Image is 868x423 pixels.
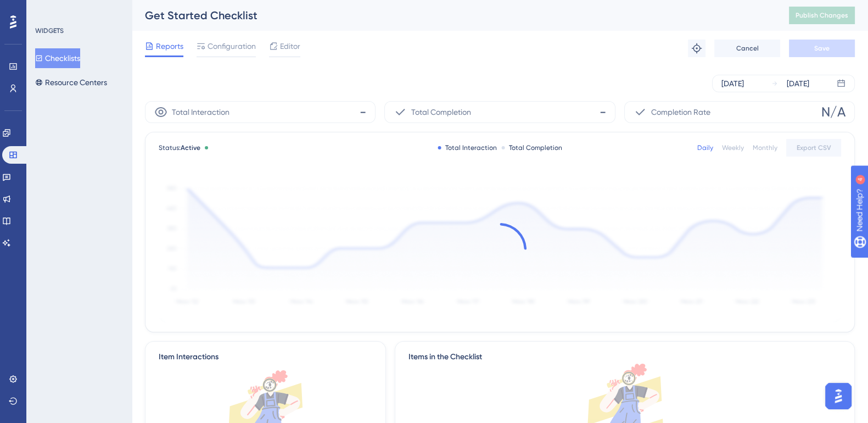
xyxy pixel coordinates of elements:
div: Daily [697,143,713,152]
button: Publish Changes [789,7,855,24]
span: - [360,103,366,121]
div: Items in the Checklist [408,350,841,364]
span: - [600,103,606,121]
iframe: UserGuiding AI Assistant Launcher [822,380,855,413]
span: Export CSV [797,143,831,152]
div: WIDGETS [35,26,64,35]
div: Monthly [753,143,777,152]
div: [DATE] [787,77,809,90]
span: Publish Changes [796,11,848,20]
button: Save [789,40,855,57]
span: Editor [280,40,300,53]
div: [DATE] [721,77,744,90]
span: Active [181,144,200,152]
button: Checklists [35,48,80,68]
span: Total Completion [411,105,471,119]
span: Configuration [208,40,256,53]
button: Export CSV [786,139,841,157]
button: Cancel [714,40,780,57]
span: Reports [156,40,183,53]
div: Item Interactions [159,350,219,364]
span: Need Help? [26,3,69,16]
span: Total Interaction [172,105,229,119]
div: Total Completion [501,143,562,152]
div: Weekly [722,143,744,152]
span: N/A [821,103,845,121]
span: Cancel [736,44,759,53]
span: Completion Rate [651,105,710,119]
span: Status: [159,143,200,152]
div: Get Started Checklist [145,8,761,23]
span: Save [814,44,830,53]
button: Resource Centers [35,73,107,92]
div: Total Interaction [438,143,497,152]
div: 4 [76,5,80,14]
